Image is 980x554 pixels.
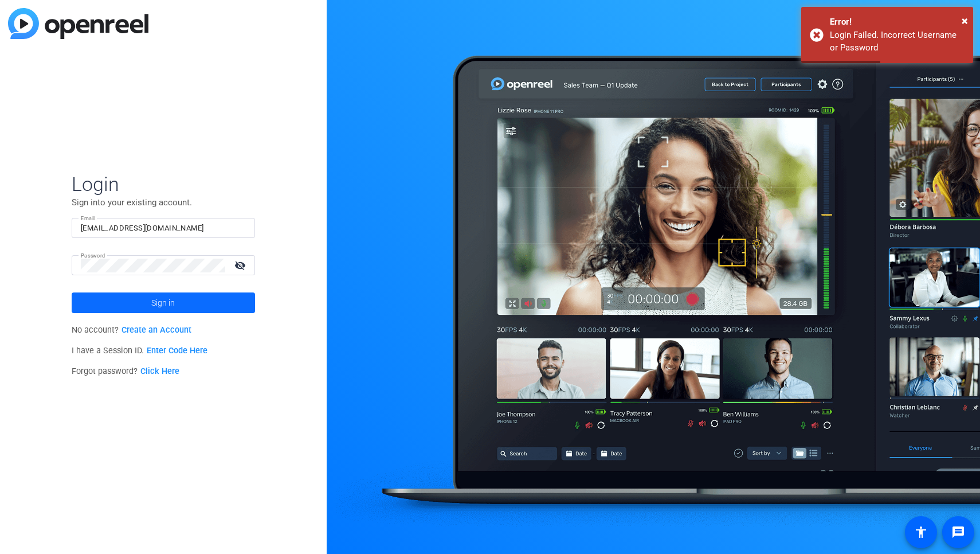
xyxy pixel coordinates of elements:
[228,257,255,274] mat-icon: visibility_off
[72,292,255,313] button: Sign in
[962,12,968,29] button: Close
[8,8,148,39] img: blue-gradient.svg
[830,29,965,54] div: Login Failed. Incorrect Username or Password
[81,221,246,235] input: Enter Email Address
[121,325,191,335] a: Create an Account
[147,346,207,356] a: Enter Code Here
[72,366,179,376] span: Forgot password?
[914,525,928,539] mat-icon: accessibility
[81,252,105,259] mat-label: Password
[72,172,255,196] span: Login
[151,288,175,317] span: Sign in
[951,525,965,539] mat-icon: message
[72,196,255,209] p: Sign into your existing account.
[72,325,191,335] span: No account?
[962,14,968,28] span: ×
[72,346,207,356] span: I have a Session ID.
[140,366,179,376] a: Click Here
[81,215,95,221] mat-label: Email
[830,15,965,29] div: Error!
